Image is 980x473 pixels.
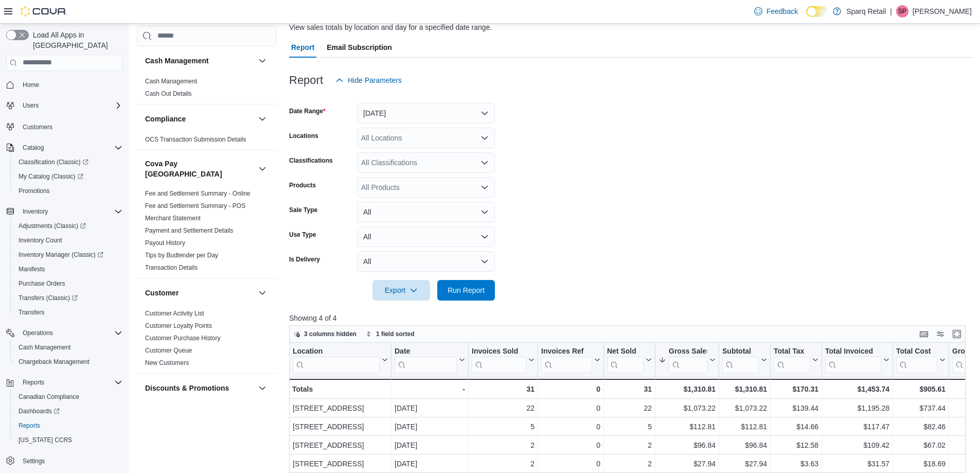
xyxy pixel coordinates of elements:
[19,251,103,259] span: Inventory Manager (Classic)
[19,205,122,218] span: Inventory
[145,189,251,198] span: Fee and Settlement Summary - Online
[19,187,50,195] span: Promotions
[825,421,889,433] div: $117.47
[395,347,465,373] button: Date
[395,458,465,470] div: [DATE]
[14,234,122,247] span: Inventory Count
[145,264,198,271] a: Transaction Details
[896,347,937,373] div: Total Cost
[19,327,122,339] span: Operations
[19,205,52,218] button: Inventory
[145,159,254,179] h3: Cova Pay [GEOGRAPHIC_DATA]
[19,376,48,389] button: Reports
[145,135,246,144] span: OCS Transaction Submission Details
[774,458,818,470] div: $3.63
[10,219,127,233] a: Adjustments (Classic)
[472,458,534,470] div: 2
[23,81,39,89] span: Home
[21,6,67,16] img: Cova
[846,5,886,17] p: Sparq Retail
[14,185,54,197] a: Promotions
[658,458,716,470] div: $27.94
[10,155,127,169] a: Classification (Classic)
[10,355,127,369] button: Chargeback Management
[607,458,652,470] div: 2
[541,402,600,414] div: 0
[472,383,534,395] div: 31
[541,439,600,451] div: 0
[722,347,759,357] div: Subtotal
[14,263,122,275] span: Manifests
[145,90,192,98] span: Cash Out Details
[825,347,889,373] button: Total Invoiced
[145,288,179,298] h3: Customer
[145,214,201,222] span: Merchant Statement
[825,439,889,451] div: $109.42
[472,421,534,433] div: 5
[256,163,269,175] button: Cova Pay [GEOGRAPHIC_DATA]
[774,347,810,373] div: Total Tax
[14,391,122,403] span: Canadian Compliance
[395,421,465,433] div: [DATE]
[293,347,380,357] div: Location
[289,132,318,140] label: Locations
[145,56,209,66] h3: Cash Management
[14,405,122,417] span: Dashboards
[472,439,534,451] div: 2
[722,402,767,414] div: $1,073.22
[395,439,465,451] div: [DATE]
[658,402,716,414] div: $1,073.22
[362,328,419,340] button: 1 field sorted
[658,421,716,433] div: $112.81
[145,346,192,355] span: Customer Queue
[145,383,254,393] button: Discounts & Promotions
[669,347,707,357] div: Gross Sales
[10,433,127,447] button: [US_STATE] CCRS
[825,347,881,373] div: Total Invoiced
[2,326,127,340] button: Operations
[472,402,534,414] div: 22
[289,107,326,115] label: Date Range
[896,439,946,451] div: $67.02
[145,239,185,247] a: Payout History
[480,159,489,167] button: Open list of options
[19,99,122,112] span: Users
[896,458,946,470] div: $18.69
[145,347,192,354] a: Customer Queue
[23,378,44,387] span: Reports
[145,359,189,367] span: New Customers
[14,249,108,261] a: Inventory Manager (Classic)
[289,206,317,214] label: Sale Type
[304,330,357,338] span: 3 columns hidden
[256,382,269,394] button: Discounts & Promotions
[145,359,189,366] a: New Customers
[145,288,254,298] button: Customer
[10,390,127,404] button: Canadian Compliance
[541,458,600,470] div: 0
[395,402,465,414] div: [DATE]
[14,185,122,197] span: Promotions
[825,402,889,414] div: $1,195.28
[137,307,277,373] div: Customer
[10,340,127,355] button: Cash Management
[14,220,122,232] span: Adjustments (Classic)
[19,265,45,273] span: Manifests
[357,251,495,272] button: All
[896,347,946,373] button: Total Cost
[372,280,430,301] button: Export
[145,251,218,259] span: Tips by Budtender per Day
[480,183,489,191] button: Open list of options
[19,376,122,389] span: Reports
[292,383,388,395] div: Totals
[14,306,122,319] span: Transfers
[658,439,716,451] div: $96.84
[19,78,122,91] span: Home
[722,439,767,451] div: $96.84
[806,6,828,17] input: Dark Mode
[145,226,233,235] span: Payment and Settlement Details
[357,202,495,222] button: All
[23,329,53,337] span: Operations
[145,90,192,97] a: Cash Out Details
[774,383,818,395] div: $170.31
[10,248,127,262] a: Inventory Manager (Classic)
